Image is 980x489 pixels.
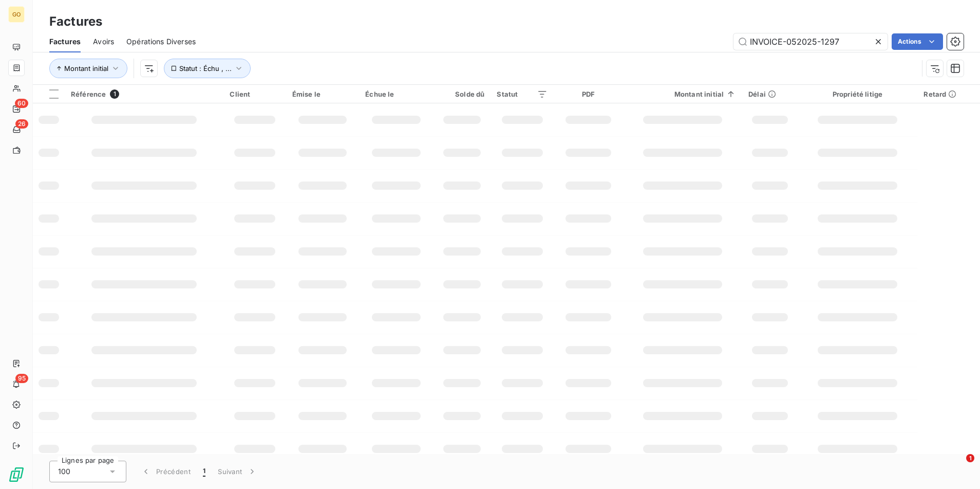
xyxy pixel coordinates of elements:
[58,466,70,477] span: 100
[71,90,106,98] span: Référence
[49,12,102,31] h3: Factures
[203,466,205,477] span: 1
[15,99,28,108] span: 60
[924,90,974,98] div: Retard
[8,466,25,483] img: Logo LeanPay
[197,461,212,482] button: 1
[212,461,263,482] button: Suivant
[230,90,279,98] div: Client
[126,37,196,47] span: Opérations Diverses
[945,454,970,479] iframe: Intercom live chat
[966,454,974,462] span: 1
[8,6,25,23] div: GO
[93,37,114,47] span: Avoirs
[110,89,119,99] span: 1
[365,90,427,98] div: Échue le
[135,461,197,482] button: Précédent
[164,59,251,78] button: Statut : Échu , ...
[64,64,108,73] span: Montant initial
[892,33,943,50] button: Actions
[179,64,232,73] span: Statut : Échu , ...
[733,33,888,50] input: Rechercher
[497,90,548,98] div: Statut
[439,90,484,98] div: Solde dû
[15,119,28,129] span: 26
[748,90,791,98] div: Délai
[49,59,127,78] button: Montant initial
[15,374,28,383] span: 95
[560,90,617,98] div: PDF
[292,90,353,98] div: Émise le
[804,90,912,98] div: Propriété litige
[629,90,736,98] div: Montant initial
[49,37,81,47] span: Factures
